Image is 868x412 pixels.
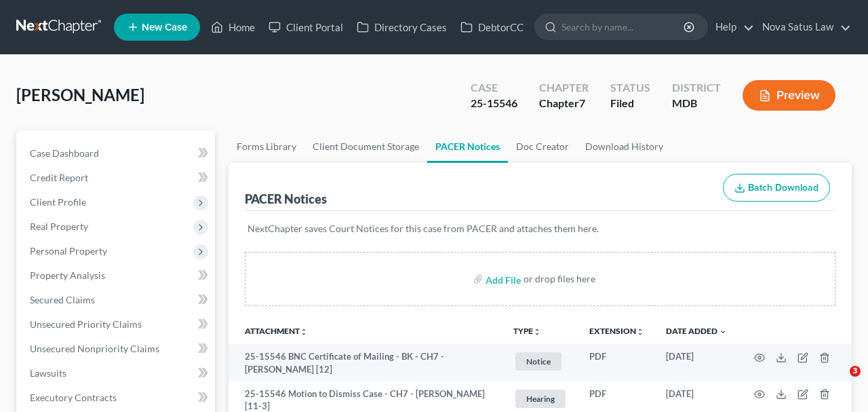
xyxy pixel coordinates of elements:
[524,272,595,286] div: or drop files here
[610,96,650,111] div: Filed
[30,172,88,183] span: Credit Report
[513,350,568,373] a: Notice
[822,366,854,398] iframe: Intercom live chat
[19,141,215,166] a: Case Dashboard
[850,366,861,377] span: 3
[350,15,454,39] a: Directory Cases
[30,367,66,379] span: Lawsuits
[561,14,686,39] input: Search by name...
[655,344,738,381] td: [DATE]
[577,130,671,163] a: Download History
[19,263,215,288] a: Property Analysis
[30,318,142,330] span: Unsecured Priority Claims
[471,80,517,96] div: Case
[508,130,577,163] a: Doc Creator
[539,96,589,111] div: Chapter
[30,269,105,281] span: Property Analysis
[300,328,308,336] i: unfold_more
[142,22,187,33] span: New Case
[515,390,566,408] span: Hearing
[245,191,327,207] div: PACER Notices
[30,392,117,403] span: Executory Contracts
[589,326,644,336] a: Extensionunfold_more
[755,15,851,39] a: Nova Satus Law
[304,130,427,163] a: Client Document Storage
[19,386,215,410] a: Executory Contracts
[743,80,835,111] button: Preview
[719,328,727,336] i: expand_more
[229,130,304,163] a: Forms Library
[579,96,585,109] span: 7
[513,388,568,410] a: Hearing
[709,15,754,39] a: Help
[30,245,107,257] span: Personal Property
[30,221,88,232] span: Real Property
[672,80,721,96] div: District
[204,15,262,39] a: Home
[19,312,215,337] a: Unsecured Priority Claims
[248,222,833,236] p: NextChapter saves Court Notices for this case from PACER and attaches them here.
[610,80,650,96] div: Status
[19,361,215,386] a: Lawsuits
[471,96,517,111] div: 25-15546
[748,182,818,193] span: Batch Download
[513,327,541,336] button: TYPEunfold_more
[672,96,721,111] div: MDB
[666,326,727,336] a: Date Added expand_more
[229,344,502,381] td: 25-15546 BNC Certificate of Mailing - BK - CH7 - [PERSON_NAME] [12]
[30,196,86,208] span: Client Profile
[533,328,541,336] i: unfold_more
[578,344,655,381] td: PDF
[515,352,561,371] span: Notice
[16,85,144,105] span: [PERSON_NAME]
[19,166,215,190] a: Credit Report
[19,337,215,361] a: Unsecured Nonpriority Claims
[19,288,215,312] a: Secured Claims
[427,130,508,163] a: PACER Notices
[636,328,644,336] i: unfold_more
[723,174,830,202] button: Batch Download
[262,15,350,39] a: Client Portal
[539,80,589,96] div: Chapter
[30,147,99,159] span: Case Dashboard
[454,15,530,39] a: DebtorCC
[30,343,159,354] span: Unsecured Nonpriority Claims
[30,294,95,305] span: Secured Claims
[245,326,308,336] a: Attachmentunfold_more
